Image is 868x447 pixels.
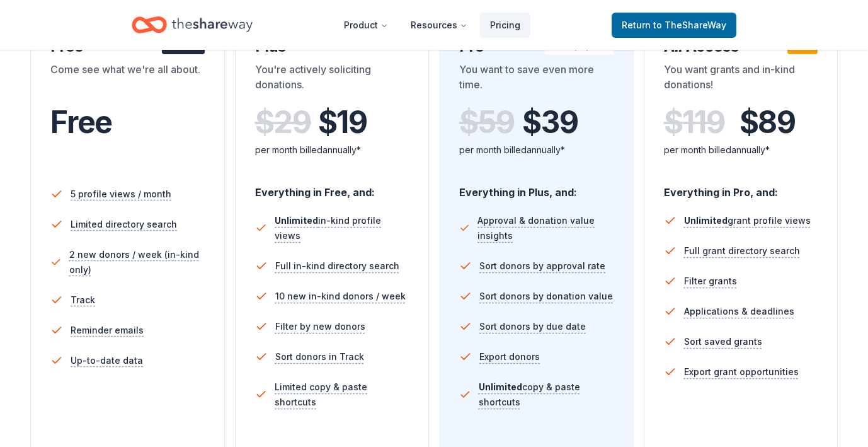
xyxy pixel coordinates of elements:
[71,217,177,232] span: Limited directory search
[612,13,736,38] a: Returnto TheShareWay
[275,380,409,410] span: Limited copy & paste shortcuts
[275,215,381,241] span: in-kind profile views
[275,215,318,226] span: Unlimited
[71,187,171,202] span: 5 profile views / month
[684,215,728,226] span: Unlimited
[275,289,406,304] span: 10 new in-kind donors / week
[275,319,365,334] span: Filter by new donors
[664,142,818,158] div: per month billed annually*
[275,349,364,364] span: Sort donors in Track
[334,13,398,38] button: Product
[653,20,726,30] span: to TheShareWay
[69,247,205,277] span: 2 new donors / week (in-kind only)
[684,215,811,226] span: grant profile views
[479,381,522,392] span: Unlimited
[479,349,540,364] span: Export donors
[71,293,95,308] span: Track
[334,10,530,40] nav: Main
[684,334,762,349] span: Sort saved grants
[401,13,477,38] button: Resources
[459,62,614,97] div: You want to save even more time.
[50,103,112,141] span: Free
[71,353,143,368] span: Up-to-date data
[684,243,800,258] span: Full grant directory search
[132,10,253,40] a: Home
[255,174,409,200] div: Everything in Free, and:
[684,304,794,319] span: Applications & deadlines
[71,323,144,338] span: Reminder emails
[479,289,613,304] span: Sort donors by donation value
[740,105,796,140] span: $ 89
[522,105,578,140] span: $ 39
[684,274,737,289] span: Filter grants
[684,364,799,380] span: Export grant opportunities
[318,105,367,140] span: $ 19
[477,213,613,243] span: Approval & donation value insights
[479,258,605,274] span: Sort donors by approval rate
[255,62,409,97] div: You're actively soliciting donations.
[479,381,580,407] span: copy & paste shortcuts
[50,62,205,97] div: Come see what we're all about.
[664,62,818,97] div: You want grants and in-kind donations!
[255,142,409,158] div: per month billed annually*
[664,174,818,200] div: Everything in Pro, and:
[459,174,614,200] div: Everything in Plus, and:
[479,319,586,334] span: Sort donors by due date
[622,18,726,33] span: Return
[480,13,530,38] a: Pricing
[275,258,399,274] span: Full in-kind directory search
[459,142,614,158] div: per month billed annually*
